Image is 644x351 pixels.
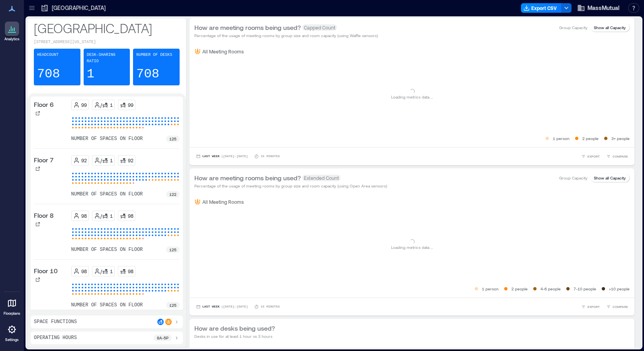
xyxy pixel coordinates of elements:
[575,2,622,14] button: MassMutual
[4,37,20,41] p: Analytics
[194,333,275,339] p: Desks in use for at least 1 hour vs 3 hours
[34,211,54,220] p: Floor 8
[609,286,630,292] p: >10 people
[34,335,77,341] p: Operating Hours
[613,304,628,309] span: COMPARE
[582,135,599,142] p: 2 people
[128,213,133,219] p: 98
[71,302,143,308] p: number of spaces on floor
[540,286,561,292] p: 4-6 people
[260,154,280,159] p: 15 minutes
[194,173,301,183] p: How are meeting rooms being used?
[2,320,22,345] a: Settings
[553,135,570,142] p: 1 person
[34,39,180,45] p: [STREET_ADDRESS][US_STATE]
[302,24,337,31] span: Capped Count
[87,52,127,65] p: Desk-sharing ratio
[605,303,630,311] button: COMPARE
[169,246,176,253] p: 125
[128,102,133,108] p: 99
[52,4,106,12] p: [GEOGRAPHIC_DATA]
[136,66,159,82] p: 708
[71,136,143,142] p: number of spaces on floor
[391,94,433,100] p: Loading metrics data ...
[110,213,113,219] p: 1
[521,3,562,13] button: Export CSV
[34,319,77,325] p: Space Functions
[511,286,528,292] p: 2 people
[202,48,244,55] p: All Meeting Rooms
[110,268,113,274] p: 1
[81,157,87,164] p: 92
[194,152,249,160] button: Last Week |[DATE]-[DATE]
[169,302,176,308] p: 125
[34,20,180,36] p: [GEOGRAPHIC_DATA]
[34,100,54,109] p: Floor 6
[71,246,143,253] p: number of spaces on floor
[136,52,172,58] p: Number of Desks
[128,268,133,274] p: 98
[194,323,275,333] p: How are desks being used?
[613,154,628,159] span: COMPARE
[34,155,53,165] p: Floor 7
[100,102,102,108] p: /
[110,102,113,108] p: 1
[594,24,626,31] p: Show all Capacity
[482,286,499,292] p: 1 person
[260,304,280,309] p: 15 minutes
[594,175,626,181] p: Show all Capacity
[1,294,23,318] a: Floorplans
[169,136,176,142] p: 125
[100,157,102,164] p: /
[37,52,59,58] p: Headcount
[5,337,19,342] p: Settings
[391,244,433,250] p: Loading metrics data ...
[579,152,601,160] button: EXPORT
[194,23,301,32] p: How are meeting rooms being used?
[587,4,619,12] span: MassMutual
[202,199,244,205] p: All Meeting Rooms
[87,66,94,82] p: 1
[605,152,630,160] button: COMPARE
[81,268,87,274] p: 98
[194,32,378,39] p: Percentage of the usage of meeting rooms by group size and room capacity (using Waffle sensors)
[100,213,102,219] p: /
[157,335,168,341] p: 8a - 5p
[110,157,113,164] p: 1
[587,154,600,159] span: EXPORT
[81,102,87,108] p: 99
[194,183,387,189] p: Percentage of the usage of meeting rooms by group size and room capacity (using Open Area sensors)
[574,286,596,292] p: 7-10 people
[302,175,341,181] span: Extended Count
[194,303,249,311] button: Last Week |[DATE]-[DATE]
[2,19,22,44] a: Analytics
[579,303,601,311] button: EXPORT
[4,311,20,316] p: Floorplans
[169,191,176,197] p: 122
[34,266,58,276] p: Floor 10
[559,24,587,31] p: Group Capacity
[559,175,587,181] p: Group Capacity
[71,191,143,197] p: number of spaces on floor
[100,268,102,274] p: /
[611,135,630,142] p: 3+ people
[37,66,60,82] p: 708
[587,304,600,309] span: EXPORT
[128,157,133,164] p: 92
[81,213,87,219] p: 98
